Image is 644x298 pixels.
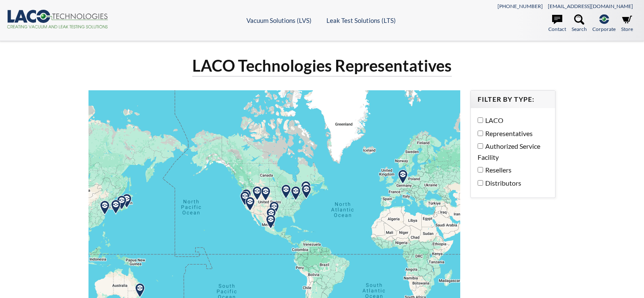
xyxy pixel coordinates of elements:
[548,3,633,9] a: [EMAIL_ADDRESS][DOMAIN_NAME]
[548,14,566,33] a: Contact
[592,25,616,33] span: Corporate
[498,3,543,9] a: [PHONE_NUMBER]
[478,95,549,104] h4: Filter by Type:
[326,17,396,24] a: Leak Test Solutions (LTS)
[478,128,544,139] label: Representatives
[621,14,633,33] a: Store
[478,164,544,175] label: Resellers
[478,180,483,186] input: Distributors
[478,131,483,136] input: Representatives
[478,115,544,126] label: LACO
[192,55,452,77] h1: LACO Technologies Representatives
[478,178,544,189] label: Distributors
[478,117,483,123] input: LACO
[478,141,544,162] label: Authorized Service Facility
[478,143,483,149] input: Authorized Service Facility
[478,167,483,173] input: Resellers
[246,17,312,24] a: Vacuum Solutions (LVS)
[572,14,587,33] a: Search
